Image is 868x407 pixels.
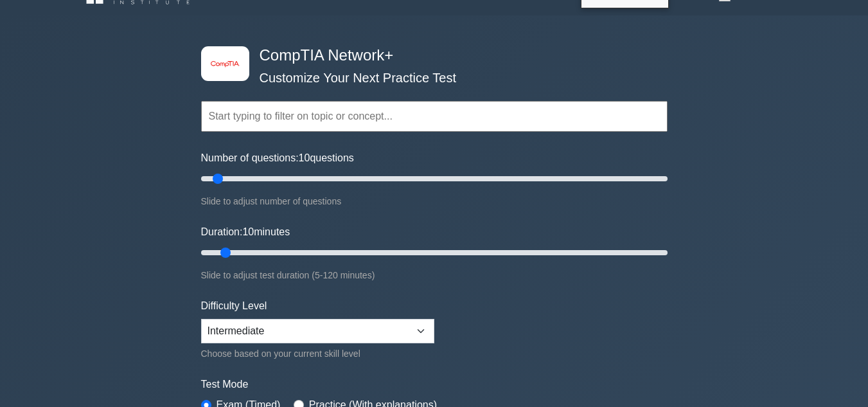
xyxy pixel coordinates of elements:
[242,226,254,237] span: 10
[201,101,668,132] input: Start typing to filter on topic or concept...
[201,267,668,283] div: Slide to adjust test duration (5-120 minutes)
[254,46,605,65] h4: CompTIA Network+
[201,224,290,240] label: Duration: minutes
[201,298,267,314] label: Difficulty Level
[201,150,354,166] label: Number of questions: questions
[201,346,434,361] div: Choose based on your current skill level
[201,377,668,392] label: Test Mode
[201,194,668,209] div: Slide to adjust number of questions
[299,152,310,163] span: 10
